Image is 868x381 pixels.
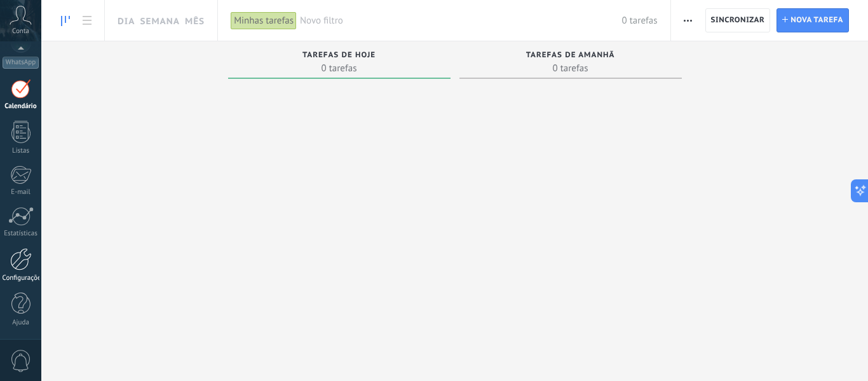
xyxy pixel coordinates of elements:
[466,51,675,62] div: Tarefas de amanhã
[679,8,697,32] button: Mais
[12,27,29,36] span: Conta
[3,274,39,282] div: Configurações
[55,8,76,33] a: Quadro de tarefas
[466,62,675,74] span: 0 tarefas
[776,8,849,32] button: Nova tarefa
[622,15,658,27] span: 0 tarefas
[3,230,39,238] div: Estatísticas
[3,188,39,197] div: E-mail
[231,11,297,30] div: Minhas tarefas
[711,17,765,24] span: Sincronizar
[3,319,39,327] div: Ajuda
[705,8,771,32] button: Sincronizar
[526,51,615,60] span: Tarefas de amanhã
[234,51,444,62] div: Tarefas de hoje
[302,51,376,60] span: Tarefas de hoje
[3,57,39,69] div: WhatsApp
[234,62,444,74] span: 0 tarefas
[3,102,39,111] div: Calendário
[790,9,843,32] span: Nova tarefa
[76,8,98,33] a: Lista de tarefas
[3,147,39,155] div: Listas
[300,15,622,27] span: Novo filtro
